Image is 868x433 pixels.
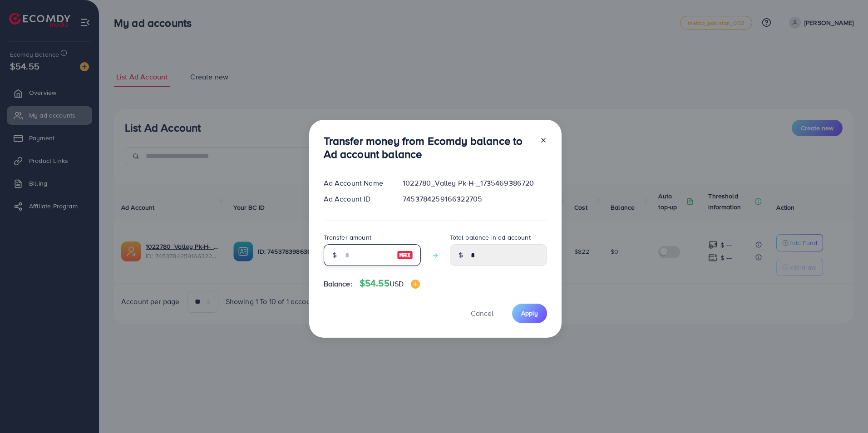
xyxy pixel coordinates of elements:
div: Ad Account Name [316,178,396,188]
button: Cancel [459,304,505,323]
div: Ad Account ID [316,194,396,204]
div: 7453784259166322705 [395,194,554,204]
img: image [397,250,413,261]
img: image [411,280,420,289]
span: Balance: [324,279,352,289]
h3: Transfer money from Ecomdy balance to Ad account balance [324,134,533,161]
div: 1022780_Valley Pk-H-_1735469386720 [395,178,554,188]
span: USD [390,279,404,289]
span: Apply [521,309,538,318]
label: Total balance in ad account [450,233,531,242]
label: Transfer amount [324,233,371,242]
h4: $54.55 [360,278,420,289]
button: Apply [512,304,547,323]
iframe: Chat [829,392,861,426]
span: Cancel [471,308,493,318]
